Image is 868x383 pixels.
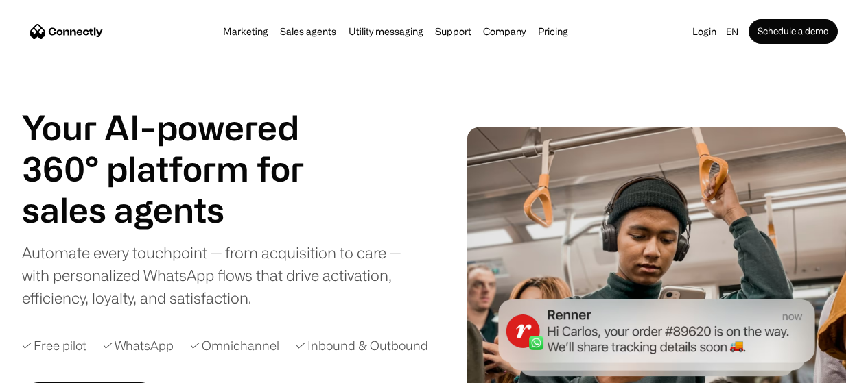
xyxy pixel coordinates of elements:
[431,26,476,37] a: Support
[22,189,338,230] h1: sales agents
[276,26,340,37] a: Sales agents
[22,189,338,230] div: carousel
[22,189,338,230] div: 1 of 4
[720,22,749,41] div: en
[30,21,103,42] a: home
[27,359,82,378] ul: Language list
[688,22,720,41] a: Login
[190,336,279,355] div: ✓ Omnichannel
[103,336,174,355] div: ✓ WhatsApp
[219,26,272,37] a: Marketing
[749,19,838,44] a: Schedule a demo
[22,336,86,355] div: ✓ Free pilot
[22,107,338,189] h1: Your AI-powered 360° platform for
[296,336,428,355] div: ✓ Inbound & Outbound
[534,26,572,37] a: Pricing
[479,22,530,41] div: Company
[14,358,82,378] aside: Language selected: English
[344,26,427,37] a: Utility messaging
[726,22,738,41] div: en
[483,22,526,41] div: Company
[22,241,429,309] div: Automate every touchpoint — from acquisition to care — with personalized WhatsApp flows that driv...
